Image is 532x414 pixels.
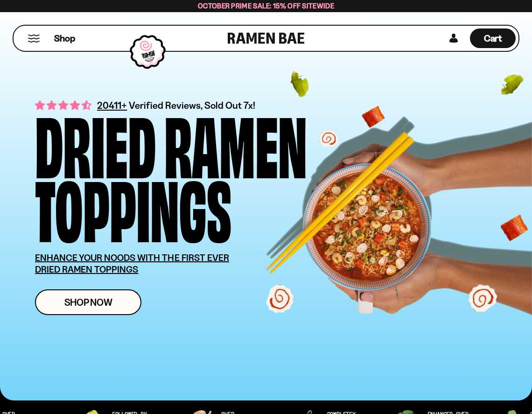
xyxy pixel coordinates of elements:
[64,297,112,307] span: Shop Now
[35,174,231,238] div: Toppings
[35,252,229,275] u: ENHANCE YOUR NOODS WITH THE FIRST EVER DRIED RAMEN TOPPINGS
[54,28,75,48] a: Shop
[54,32,75,45] span: Shop
[35,110,156,174] div: Dried
[28,35,40,42] button: Mobile Menu Trigger
[164,110,307,174] div: Ramen
[470,26,516,51] div: Cart
[198,1,334,10] span: October Prime Sale: 15% off Sitewide
[35,289,141,315] a: Shop Now
[484,33,502,44] span: Cart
